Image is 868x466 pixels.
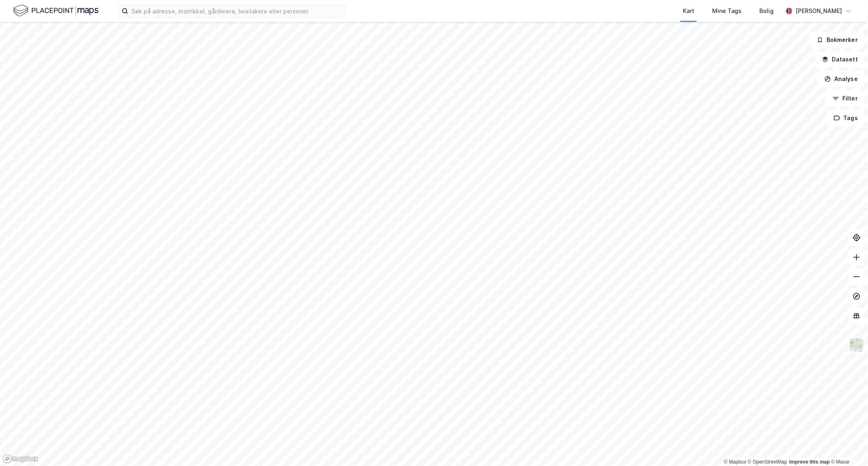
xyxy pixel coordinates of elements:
button: Tags [827,110,865,126]
button: Analyse [818,71,865,87]
div: Kart [683,6,694,16]
iframe: Chat Widget [827,427,868,466]
a: Mapbox homepage [2,454,38,464]
button: Filter [826,90,865,107]
div: Bolig [759,6,774,16]
div: Kontrollprogram for chat [827,427,868,466]
input: Søk på adresse, matrikkel, gårdeiere, leietakere eller personer [128,5,345,17]
img: logo.f888ab2527a4732fd821a326f86c7f29.svg [13,4,98,18]
button: Datasett [815,51,865,68]
a: Improve this map [789,459,830,465]
button: Bokmerker [810,32,865,48]
div: [PERSON_NAME] [796,6,842,16]
div: Mine Tags [712,6,741,16]
a: Mapbox [724,459,746,465]
a: OpenStreetMap [748,459,787,465]
img: Z [849,337,864,353]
